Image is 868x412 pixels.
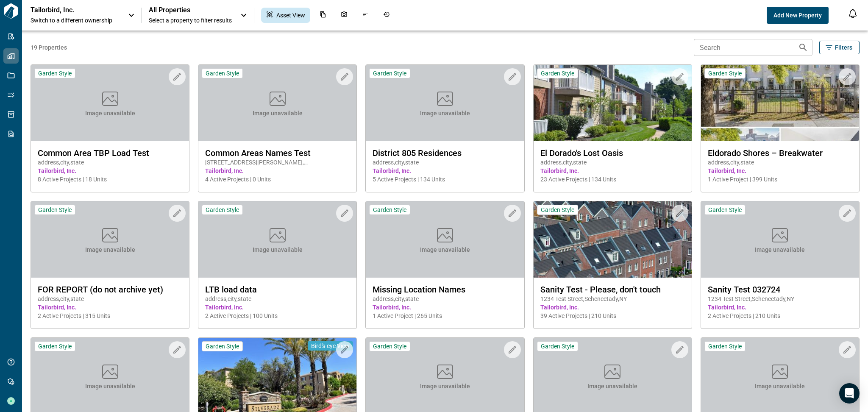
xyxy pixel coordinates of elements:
div: Job History [378,8,395,23]
span: Select a property to filter results [149,16,232,25]
span: Garden Style [206,70,239,77]
span: Garden Style [708,342,742,350]
span: 1234 Test Street , Schenectady , NY [708,295,852,303]
span: address , city , state [373,158,517,167]
div: Documents [314,8,331,23]
p: Tailorbird, Inc. [31,6,107,14]
span: Garden Style [38,342,72,350]
span: Sanity Test 032724 [708,284,852,295]
span: address , city , state [540,158,685,167]
span: All Properties [149,6,232,14]
span: 1 Active Project | 399 Units [708,175,852,184]
span: Tailorbird, Inc. [373,303,517,312]
button: Open notification feed [846,7,860,20]
img: property-asset [701,65,859,141]
span: 19 Properties [31,43,690,52]
span: Tailorbird, Inc. [205,303,350,312]
span: Image unavailable [420,109,470,117]
span: Image unavailable [253,245,303,254]
span: Garden Style [708,206,742,214]
div: Photos [336,8,353,23]
span: Common Areas Names Test [205,148,350,158]
span: Add New Property [773,11,822,19]
span: Tailorbird, Inc. [540,303,685,312]
span: Tailorbird, Inc. [708,303,852,312]
div: Open Intercom Messenger [839,383,860,404]
span: Tailorbird, Inc. [38,167,182,175]
span: 2 Active Projects | 315 Units [38,312,182,320]
span: Image unavailable [420,245,470,254]
span: Garden Style [373,206,406,214]
span: 1 Active Project | 265 Units [373,312,517,320]
span: Asset View [276,11,305,19]
span: address , city , state [38,158,182,167]
span: Missing Location Names [373,284,517,295]
span: Common Area TBP Load Test [38,148,182,158]
span: Tailorbird, Inc. [540,167,685,175]
span: 39 Active Projects | 210 Units [540,312,685,320]
span: Garden Style [206,342,239,350]
span: Garden Style [206,206,239,214]
span: 2 Active Projects | 100 Units [205,312,350,320]
span: address , city , state [38,295,182,303]
span: District 805 Residences [373,148,517,158]
span: 8 Active Projects | 18 Units [38,175,182,184]
button: Filters [819,41,860,54]
span: 4 Active Projects | 0 Units [205,175,350,184]
span: Image unavailable [755,382,805,390]
span: FOR REPORT (do not archive yet) [38,284,182,295]
img: property-asset [534,65,692,141]
span: Image unavailable [755,245,805,254]
span: Garden Style [38,206,72,214]
span: address , city , state [373,295,517,303]
span: Bird's-eye View [311,342,350,350]
span: 5 Active Projects | 134 Units [373,175,517,184]
span: 2 Active Projects | 210 Units [708,312,852,320]
span: [STREET_ADDRESS][PERSON_NAME] , [GEOGRAPHIC_DATA] , NJ [205,158,350,167]
span: Image unavailable [85,245,135,254]
span: Switch to a different ownership [31,16,120,25]
span: LTB load data [205,284,350,295]
span: Image unavailable [253,109,303,117]
span: Image unavailable [420,382,470,390]
button: Add New Property [767,7,829,24]
span: Eldorado Shores – Breakwater [708,148,852,158]
span: address , city , state [205,295,350,303]
span: Garden Style [373,70,406,77]
span: Garden Style [541,70,574,77]
span: Tailorbird, Inc. [205,167,350,175]
span: Tailorbird, Inc. [373,167,517,175]
span: Image unavailable [587,382,637,390]
span: Garden Style [541,342,574,350]
div: Issues & Info [357,8,374,23]
span: Garden Style [708,70,742,77]
span: Image unavailable [85,382,135,390]
span: Image unavailable [85,109,135,117]
span: Garden Style [38,70,72,77]
span: Tailorbird, Inc. [38,303,182,312]
span: El Dorado's Lost Oasis [540,148,685,158]
span: Garden Style [373,342,406,350]
span: address , city , state [708,158,852,167]
span: 1234 Test Street , Schenectady , NY [540,295,685,303]
span: Tailorbird, Inc. [708,167,852,175]
span: Sanity Test - Please, don't touch [540,284,685,295]
img: property-asset [534,201,692,278]
button: Search properties [795,39,812,56]
div: Asset View [261,8,310,23]
span: 23 Active Projects | 134 Units [540,175,685,184]
span: Filters [835,43,852,52]
span: Garden Style [541,206,574,214]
